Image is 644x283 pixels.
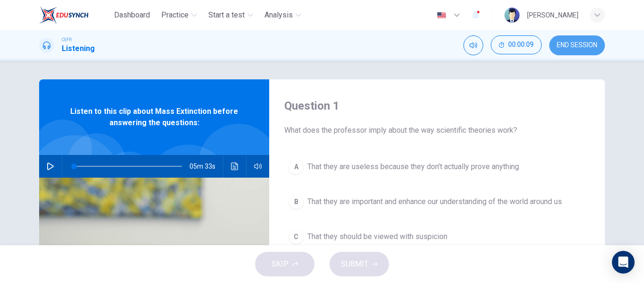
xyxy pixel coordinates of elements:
span: END SESSION [557,42,597,49]
span: That they are important and enhance our understanding of the world around us [307,196,562,207]
span: 05m 33s [190,155,223,178]
div: C [289,229,304,244]
span: Analysis [264,9,293,21]
span: What does the professor imply about the way scientific theories work? [284,125,590,136]
div: B [289,194,304,209]
button: CThat they should be viewed with suspicion [284,225,590,249]
span: Practice [161,9,189,21]
img: en [436,12,447,19]
button: 00:00:09 [491,35,542,54]
h4: Question 1 [284,98,590,113]
button: Click to see the audio transcription [227,155,242,178]
button: Practice [157,7,201,24]
img: EduSynch logo [39,6,89,25]
span: 00:00:09 [508,41,534,49]
span: Dashboard [114,9,150,21]
button: END SESSION [549,35,605,55]
button: Start a test [205,7,257,24]
span: Start a test [208,9,245,21]
div: Hide [491,35,542,55]
div: Mute [463,35,483,55]
div: A [289,159,304,174]
h1: Listening [62,43,95,54]
button: AThat they are useless because they don't actually prove anything [284,155,590,179]
img: Profile picture [504,8,520,23]
div: [PERSON_NAME] [527,9,578,21]
span: Listen to this clip about Mass Extinction before answering the questions: [70,106,239,129]
span: CEFR [62,36,72,43]
span: That they are useless because they don't actually prove anything [307,161,519,172]
button: Dashboard [110,7,154,24]
a: EduSynch logo [39,6,110,25]
span: That they should be viewed with suspicion [307,231,447,242]
div: Open Intercom Messenger [612,251,635,274]
button: BThat they are important and enhance our understanding of the world around us [284,190,590,214]
button: Analysis [261,7,305,24]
